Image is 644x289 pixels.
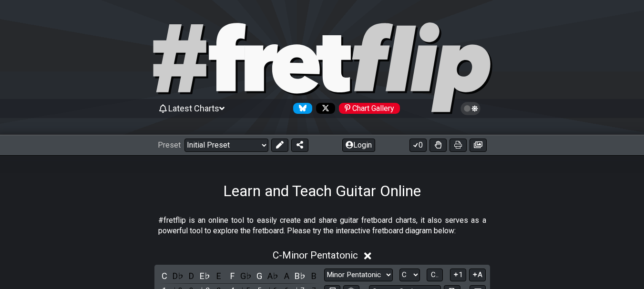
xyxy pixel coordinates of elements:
a: Follow #fretflip at Bluesky [289,103,312,114]
div: toggle pitch class [294,269,307,282]
div: toggle pitch class [172,269,184,282]
div: toggle pitch class [280,269,293,282]
button: Toggle Dexterity for all fretkits [429,139,447,152]
button: Edit Preset [271,139,288,152]
button: 1 [450,269,466,281]
select: Scale [324,269,393,281]
span: Toggle light / dark theme [465,104,476,113]
span: Preset [158,140,181,149]
button: A [469,269,486,281]
select: Preset [184,139,268,152]
button: C.. [427,269,443,281]
a: Follow #fretflip at X [312,103,335,114]
button: Print [450,139,467,152]
div: toggle pitch class [240,269,252,282]
div: toggle pitch class [213,269,225,282]
button: Create image [470,139,487,152]
div: toggle pitch class [253,269,266,282]
button: 0 [409,139,427,152]
div: toggle pitch class [199,269,211,282]
div: Chart Gallery [339,103,400,114]
div: toggle pitch class [185,269,198,282]
div: toggle pitch class [158,269,171,282]
span: C.. [431,270,439,279]
button: Share Preset [291,139,308,152]
div: toggle pitch class [307,269,320,282]
div: toggle pitch class [267,269,279,282]
p: #fretflip is an online tool to easily create and share guitar fretboard charts, it also serves as... [158,215,486,237]
a: #fretflip at Pinterest [335,103,400,114]
h1: Learn and Teach Guitar Online [223,182,421,200]
span: C - Minor Pentatonic [273,249,358,261]
span: Latest Charts [168,103,219,113]
div: toggle pitch class [226,269,238,282]
button: Login [342,139,375,152]
select: Tonic/Root [399,269,420,281]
